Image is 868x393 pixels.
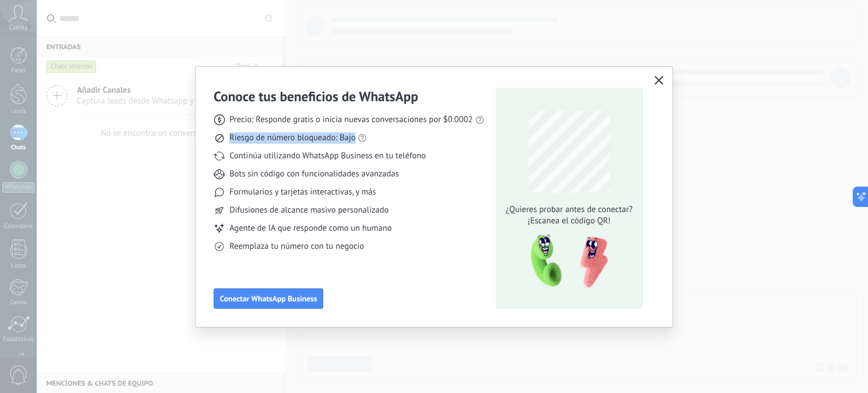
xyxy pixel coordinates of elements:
[229,205,389,216] span: Difusiones de alcance masivo personalizado
[229,114,473,126] span: Precio: Responde gratis o inicia nuevas conversaciones por $0.0002
[220,295,317,303] span: Conectar WhatsApp Business
[229,169,399,180] span: Bots sin código con funcionalidades avanzadas
[502,204,636,215] span: ¿Quieres probar antes de conectar?
[229,150,426,162] span: Continúa utilizando WhatsApp Business en tu teléfono
[214,88,418,105] h3: Conoce tus beneficios de WhatsApp
[521,231,610,292] img: qr-pic-1x.png
[229,223,392,234] span: Agente de IA que responde como un humano
[229,187,376,198] span: Formularios y tarjetas interactivas, y más
[502,215,636,227] span: ¡Escanea el código QR!
[214,288,323,309] button: Conectar WhatsApp Business
[229,132,355,144] span: Riesgo de número bloqueado: Bajo
[229,241,364,252] span: Reemplaza tu número con tu negocio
